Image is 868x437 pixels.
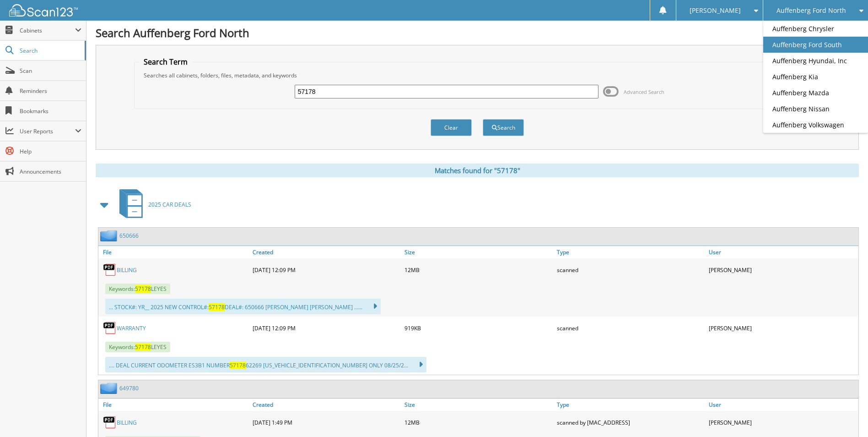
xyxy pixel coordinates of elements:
[103,321,117,335] img: PDF.png
[555,413,706,432] div: scanned by [MAC_ADDRESS]
[135,285,151,293] span: 57178
[105,284,170,294] span: Keywords: LEYES
[98,399,250,411] a: File
[148,201,191,208] span: 2025 CAR DEALS
[402,246,554,258] a: Size
[117,324,146,332] a: WARRANTY
[402,319,554,337] div: 919KB
[119,232,139,240] a: 650666
[776,8,846,13] span: Auffenberg Ford North
[763,53,868,69] a: Auffenberg Hyundai, Inc
[96,25,859,40] h1: Search Auffenberg Ford North
[706,319,858,337] div: [PERSON_NAME]
[555,246,706,258] a: Type
[250,399,402,411] a: Created
[119,384,139,392] a: 649780
[20,47,80,55] span: Search
[483,119,524,136] button: Search
[20,27,75,34] span: Cabinets
[139,57,192,67] legend: Search Term
[230,361,246,369] span: 57178
[9,4,78,16] img: scan123-logo-white.svg
[100,230,119,241] img: folder2.png
[624,88,664,95] span: Advanced Search
[250,246,402,258] a: Created
[105,299,381,314] div: ... STOCK#: YR__ 2025 NEW CONTROL#: DEAL#: 650666 [PERSON_NAME] [PERSON_NAME] ......
[763,85,868,101] a: Auffenberg Mazda
[431,119,472,136] button: Clear
[555,319,706,337] div: scanned
[555,261,706,279] div: scanned
[250,319,402,337] div: [DATE] 12:09 PM
[20,107,81,115] span: Bookmarks
[402,261,554,279] div: 12MB
[706,246,858,258] a: User
[763,117,868,133] a: Auffenberg Volkswagen
[135,343,151,351] span: 57178
[98,246,250,258] a: File
[139,71,815,79] div: Searches all cabinets, folders, files, metadata, and keywords
[250,261,402,279] div: [DATE] 12:09 PM
[402,413,554,432] div: 12MB
[20,168,81,175] span: Announcements
[96,164,859,177] div: Matches found for "57178"
[763,37,868,53] a: Auffenberg Ford South
[105,342,170,352] span: Keywords: LEYES
[763,21,868,37] a: Auffenberg Chrysler
[117,419,137,426] a: BILLING
[103,263,117,277] img: PDF.png
[822,393,868,437] iframe: Chat Widget
[103,415,117,429] img: PDF.png
[555,399,706,411] a: Type
[209,303,225,311] span: 57178
[763,69,868,85] a: Auffenberg Kia
[706,399,858,411] a: User
[763,101,868,117] a: Auffenberg Nissan
[250,413,402,432] div: [DATE] 1:49 PM
[706,261,858,279] div: [PERSON_NAME]
[100,382,119,394] img: folder2.png
[105,357,426,372] div: .... DEAL CURRENT ODOMETER ES3B1 NUMBER 62269 [US_VEHICLE_IDENTIFICATION_NUMBER] ONLY 08/25/2...
[706,413,858,432] div: [PERSON_NAME]
[20,67,81,75] span: Scan
[402,399,554,411] a: Size
[20,127,75,135] span: User Reports
[20,87,81,95] span: Reminders
[20,147,81,155] span: Help
[690,8,741,13] span: [PERSON_NAME]
[114,186,191,223] a: 2025 CAR DEALS
[117,266,137,274] a: BILLING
